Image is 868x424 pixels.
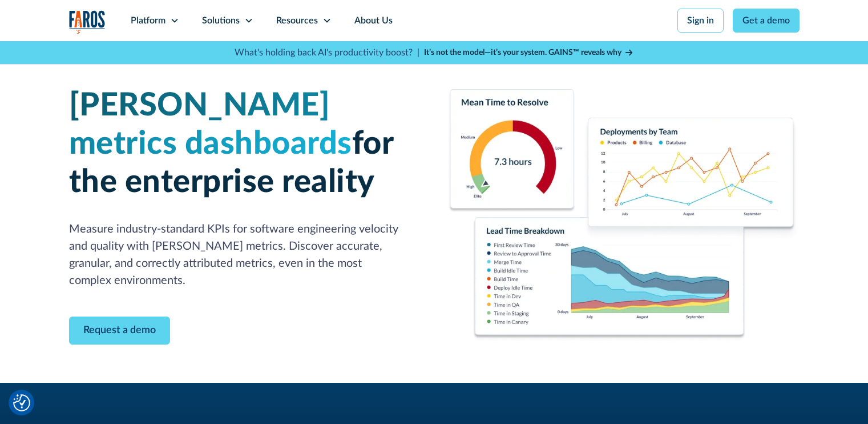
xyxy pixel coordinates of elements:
[69,90,352,160] span: [PERSON_NAME] metrics dashboards
[424,49,621,57] strong: It’s not the model—it’s your system. GAINS™ reveals why
[69,87,421,202] h1: for the enterprise reality
[69,10,106,34] img: Logo of the analytics and reporting company Faros.
[424,47,634,59] a: It’s not the model—it’s your system. GAINS™ reveals why
[69,317,170,345] a: Contact Modal
[69,10,106,34] a: home
[13,394,30,411] button: Cookie Settings
[733,9,800,33] a: Get a demo
[69,221,421,289] p: Measure industry-standard KPIs for software engineering velocity and quality with [PERSON_NAME] m...
[13,394,30,411] img: Revisit consent button
[677,9,724,33] a: Sign in
[131,14,165,27] div: Platform
[276,14,318,27] div: Resources
[235,46,419,59] p: What's holding back AI's productivity boost? |
[448,89,800,342] img: Dora Metrics Dashboard
[202,14,240,27] div: Solutions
